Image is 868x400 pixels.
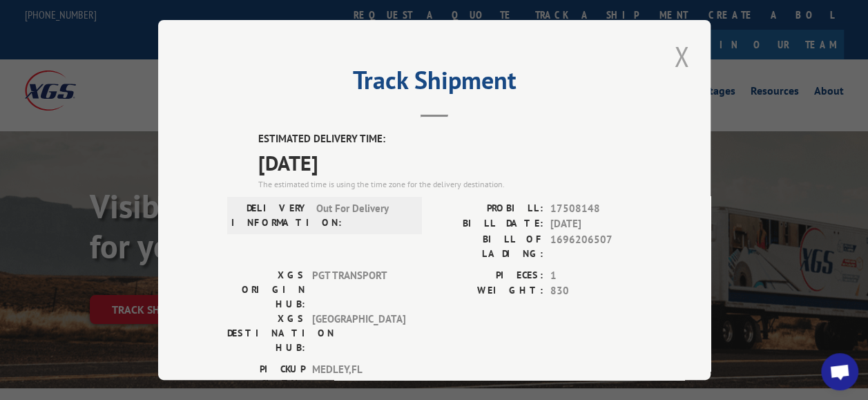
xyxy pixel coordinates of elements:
button: Close modal [670,37,693,75]
span: 1 [550,268,642,284]
span: Out For Delivery [316,201,409,230]
label: PROBILL: [434,201,543,217]
span: [DATE] [550,216,642,232]
span: 17508148 [550,201,642,217]
label: ESTIMATED DELIVERY TIME: [258,131,642,147]
span: [GEOGRAPHIC_DATA] [312,312,405,355]
label: DELIVERY INFORMATION: [231,201,309,230]
span: 1696206507 [550,232,642,261]
span: PGT TRANSPORT [312,268,405,312]
label: XGS DESTINATION HUB: [227,312,305,355]
span: MEDLEY , FL [312,362,405,391]
span: 830 [550,283,642,299]
label: BILL DATE: [434,216,543,232]
h2: Track Shipment [227,70,642,97]
a: Open chat [821,353,858,390]
label: WEIGHT: [434,283,543,299]
span: [DATE] [258,147,642,178]
label: BILL OF LADING: [434,232,543,261]
label: PICKUP CITY: [227,362,305,391]
label: PIECES: [434,268,543,284]
label: XGS ORIGIN HUB: [227,268,305,312]
div: The estimated time is using the time zone for the delivery destination. [258,178,642,191]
